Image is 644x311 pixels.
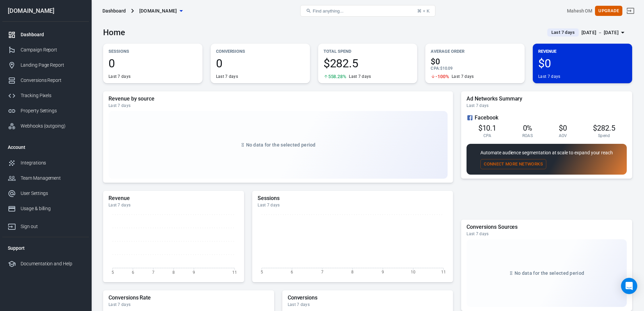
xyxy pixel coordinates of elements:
[522,133,533,138] span: ROAS
[478,124,497,132] span: $10.1
[21,31,84,38] div: Dashboard
[328,74,347,79] span: 558.28%
[622,3,639,19] a: Sign out
[2,73,89,88] a: Conversions Report
[21,223,84,230] div: Sign out
[559,124,567,132] span: $0
[467,224,627,230] h5: Conversions Sources
[549,29,577,36] span: Last 7 days
[324,58,412,69] span: $282.5
[352,270,354,274] tspan: 8
[258,202,448,208] div: Last 7 days
[2,42,89,58] a: Campaign Report
[538,58,627,69] span: $0
[132,270,134,274] tspan: 6
[593,124,615,132] span: $282.5
[452,74,474,79] div: Last 7 days
[467,103,627,108] div: Last 7 days
[109,103,448,108] div: Last 7 days
[21,123,84,130] div: Webhooks (outgoing)
[21,175,84,182] div: Team Management
[216,74,238,79] div: Last 7 days
[103,28,125,37] h3: Home
[480,159,546,170] button: Connect More Networks
[2,118,89,134] a: Webhooks (outgoing)
[467,95,627,102] h5: Ad Networks Summary
[621,278,637,294] div: Open Intercom Messenger
[2,186,89,201] a: User Settings
[598,133,610,138] span: Spend
[2,27,89,42] a: Dashboard
[417,8,430,14] div: ⌘ + K
[467,114,473,122] svg: Facebook Ads
[538,48,627,55] p: Revenue
[313,8,343,14] span: Find anything...
[21,46,84,53] div: Campaign Report
[21,159,84,166] div: Integrations
[2,103,89,118] a: Property Settings
[559,133,567,138] span: AOV
[112,270,114,274] tspan: 5
[2,171,89,186] a: Team Management
[109,294,269,301] h5: Conversions Rate
[109,48,197,55] p: Sessions
[261,270,263,274] tspan: 5
[102,7,126,14] div: Dashboard
[288,302,448,307] div: Last 7 days
[109,302,269,307] div: Last 7 days
[523,124,532,132] span: 0%
[467,231,627,237] div: Last 7 days
[21,92,84,99] div: Tracking Pixels
[300,5,435,17] button: Find anything...⌘ + K
[321,270,324,274] tspan: 7
[2,155,89,171] a: Integrations
[21,260,84,267] div: Documentation and Help
[2,58,89,73] a: Landing Page Report
[258,195,448,202] h5: Sessions
[515,270,584,276] span: No data for the selected period
[2,201,89,216] a: Usage & billing
[411,270,416,274] tspan: 10
[216,48,305,55] p: Conversions
[109,195,239,202] h5: Revenue
[567,7,593,15] div: Account id: IqnbTAIw
[2,216,89,234] a: Sign out
[2,8,89,14] div: [DOMAIN_NAME]
[21,190,84,197] div: User Settings
[21,62,84,69] div: Landing Page Report
[137,5,185,17] button: [DOMAIN_NAME]
[431,58,519,66] span: $0
[2,240,89,256] li: Support
[431,48,519,55] p: Average Order
[538,74,560,79] div: Last 7 days
[232,270,237,274] tspan: 11
[109,58,197,69] span: 0
[595,6,622,16] button: Upgrade
[440,66,453,71] span: $10.09
[467,114,627,122] div: Facebook
[480,149,613,156] p: Automate audience segmentation at scale to expand your reach
[291,270,293,274] tspan: 6
[21,77,84,84] div: Conversions Report
[2,139,89,155] li: Account
[581,28,619,37] div: [DATE] － [DATE]
[152,270,154,274] tspan: 7
[172,270,175,274] tspan: 8
[109,74,130,79] div: Last 7 days
[216,58,305,69] span: 0
[431,66,440,71] span: CPA :
[441,270,446,274] tspan: 11
[288,294,448,301] h5: Conversions
[483,133,492,138] span: CPA
[435,74,449,79] span: -100%
[542,27,632,38] button: Last 7 days[DATE] － [DATE]
[193,270,195,274] tspan: 9
[139,7,177,15] span: gaskincare.ie
[382,270,384,274] tspan: 9
[349,74,371,79] div: Last 7 days
[2,88,89,103] a: Tracking Pixels
[324,48,412,55] p: Total Spend
[21,107,84,114] div: Property Settings
[109,202,239,208] div: Last 7 days
[246,142,316,148] span: No data for the selected period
